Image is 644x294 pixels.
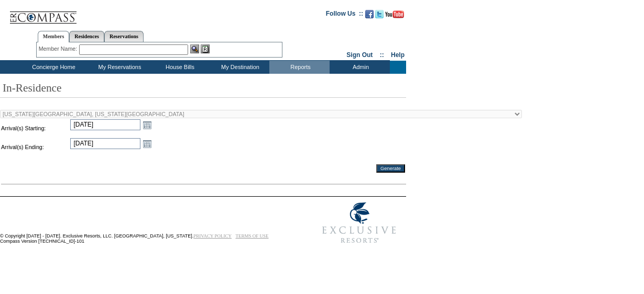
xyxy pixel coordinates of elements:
td: Concierge Home [17,61,89,74]
img: Become our fan on Facebook [365,10,374,18]
a: TERMS OF USE [236,233,269,239]
img: View [190,44,199,53]
a: Residences [69,31,104,42]
a: Follow us on Twitter [375,13,384,19]
td: My Destination [209,61,269,74]
a: Subscribe to our YouTube Channel [385,13,404,19]
a: Open the calendar popup. [141,119,153,131]
a: Become our fan on Facebook [365,13,374,19]
img: Reservations [201,44,210,53]
img: Exclusive Resorts [312,197,406,249]
td: My Reservations [89,61,149,74]
td: Admin [330,61,390,74]
a: Open the calendar popup. [141,138,153,150]
span: :: [380,51,384,59]
img: Follow us on Twitter [375,10,384,18]
td: Follow Us :: [326,9,363,21]
input: Generate [376,164,405,173]
td: Arrival(s) Ending: [1,138,69,156]
a: Reservations [104,31,144,42]
img: Compass Home [9,3,77,24]
a: PRIVACY POLICY [193,233,232,239]
div: Member Name: [39,44,79,53]
a: Sign Out [346,51,373,59]
td: Arrival(s) Starting: [1,119,69,137]
td: Reports [269,61,330,74]
td: House Bills [149,61,209,74]
a: Members [38,31,70,42]
img: Subscribe to our YouTube Channel [385,10,404,18]
a: Help [391,51,405,59]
